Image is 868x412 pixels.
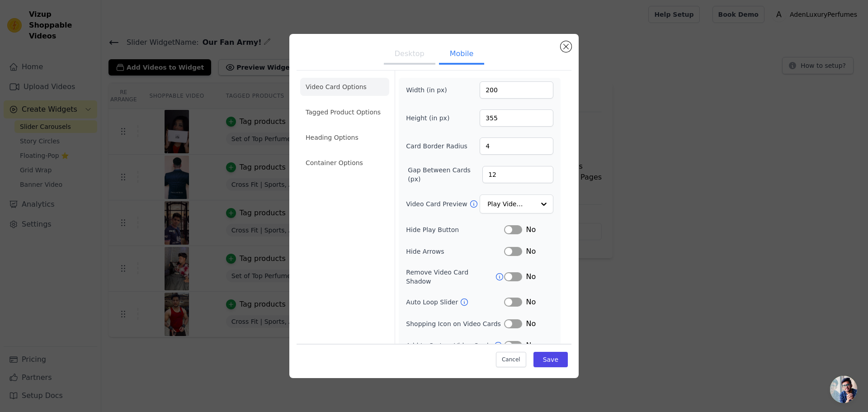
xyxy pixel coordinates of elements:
button: Close modal [561,41,571,52]
label: Auto Loop Slider [406,298,460,307]
button: Save [533,352,568,367]
span: No [526,297,536,308]
span: No [526,224,536,235]
span: No [526,318,536,329]
a: Open chat [830,376,857,403]
label: Height (in px) [406,114,455,123]
label: Hide Arrows [406,247,504,256]
li: Heading Options [300,128,389,147]
label: Add to Cart on Video Cards [406,341,494,350]
li: Container Options [300,154,389,172]
button: Mobile [439,45,484,65]
label: Shopping Icon on Video Cards [406,319,501,328]
li: Tagged Product Options [300,103,389,121]
label: Card Border Radius [406,142,467,151]
label: Gap Between Cards (px) [408,166,482,184]
li: Video Card Options [300,78,389,96]
span: No [526,246,536,257]
label: Video Card Preview [406,199,469,208]
span: No [526,340,536,351]
label: Remove Video Card Shadow [406,268,495,286]
button: Desktop [384,45,435,65]
button: Cancel [496,352,526,367]
span: No [526,271,536,282]
label: Width (in px) [406,85,455,95]
label: Hide Play Button [406,225,504,234]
